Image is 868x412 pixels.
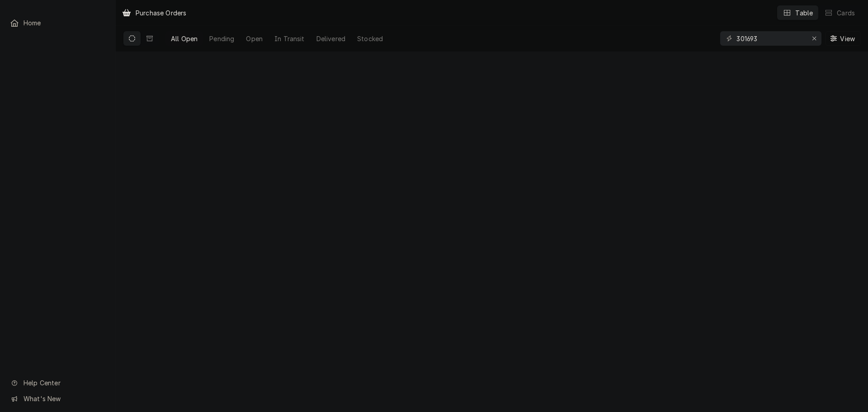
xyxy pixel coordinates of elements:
div: Open [246,34,263,43]
a: Go to What's New [5,391,110,406]
span: Home [24,18,105,28]
span: What's New [24,394,104,403]
a: Go to Help Center [5,375,110,390]
div: Table [795,8,813,18]
input: Keyword search [736,31,804,46]
span: View [838,34,857,43]
button: Erase input [807,31,821,46]
div: Delivered [316,34,345,43]
a: Home [5,15,110,30]
div: Stocked [357,34,383,43]
div: All Open [171,34,198,43]
div: In Transit [274,34,305,43]
div: Pending [209,34,234,43]
button: View [825,31,861,46]
span: Help Center [24,378,104,388]
div: Cards [837,8,855,18]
